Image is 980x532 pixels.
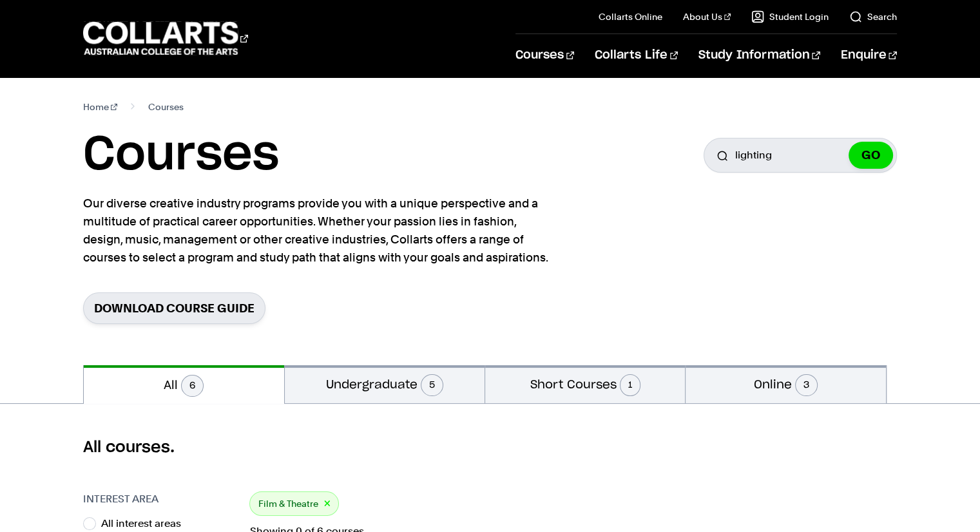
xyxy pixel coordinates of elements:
[83,20,248,57] div: Go to homepage
[515,34,574,77] a: Courses
[485,365,685,403] button: Short Courses1
[849,10,897,23] a: Search
[83,195,553,267] p: Our diverse creative industry programs provide you with a unique perspective and a multitude of p...
[323,497,331,511] button: ×
[84,365,283,404] button: All6
[148,98,184,116] span: Courses
[620,374,640,396] span: 1
[83,437,896,458] h2: All courses.
[698,34,820,77] a: Study Information
[83,98,117,116] a: Home
[683,10,731,23] a: About Us
[795,374,818,396] span: 3
[285,365,485,403] button: Undergraduate5
[849,142,893,169] button: GO
[599,10,662,23] a: Collarts Online
[704,138,897,173] input: Search for a course
[83,126,279,184] h1: Courses
[595,34,678,77] a: Collarts Life
[249,491,339,516] div: Film & Theatre
[181,375,204,397] span: 6
[83,292,265,324] a: Download Course Guide
[751,10,829,23] a: Student Login
[686,365,885,403] button: Online3
[421,374,443,396] span: 5
[83,491,236,507] h3: Interest Area
[841,34,897,77] a: Enquire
